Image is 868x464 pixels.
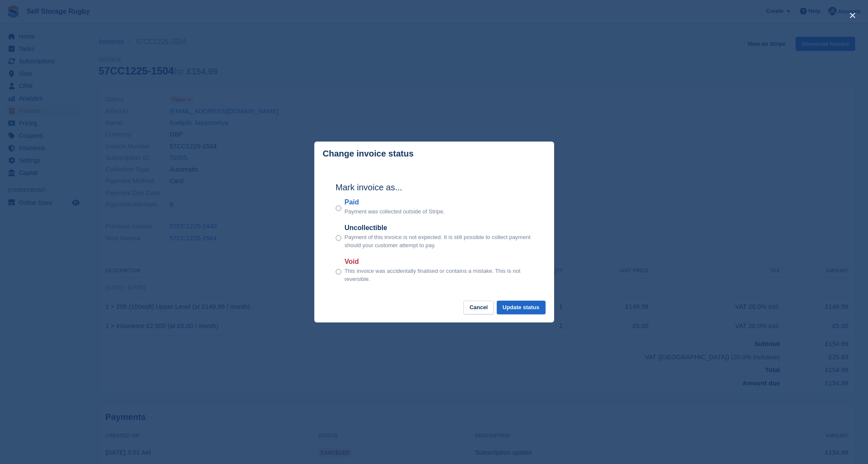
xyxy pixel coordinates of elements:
[846,9,859,22] button: close
[336,181,533,194] h2: Mark invoice as...
[345,197,445,207] label: Paid
[463,301,494,315] button: Cancel
[345,267,533,284] p: This invoice was accidentally finalised or contains a mistake. This is not reversible.
[345,223,533,233] label: Uncollectible
[345,233,533,250] p: Payment of this invoice is not expected. It is still possible to collect payment should your cust...
[345,257,533,267] label: Void
[497,301,546,315] button: Update status
[345,207,445,216] p: Payment was collected outside of Stripe.
[323,149,414,159] p: Change invoice status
